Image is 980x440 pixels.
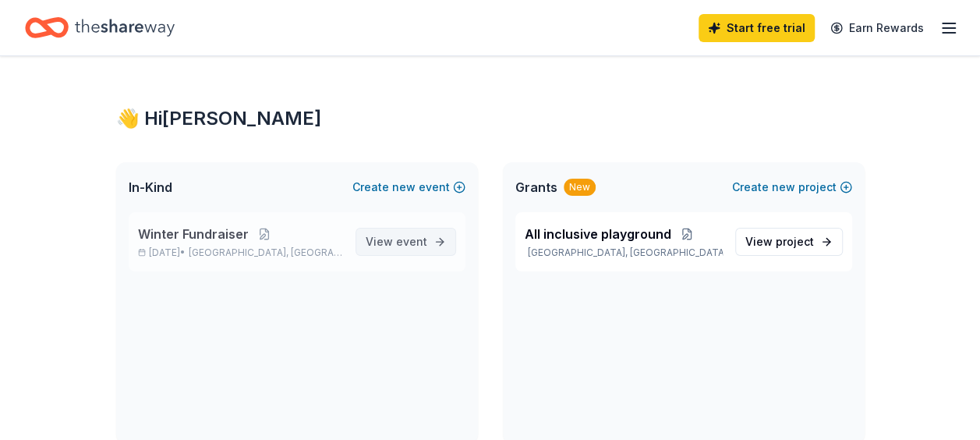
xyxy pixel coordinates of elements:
[138,225,249,243] span: Winter Fundraiser
[772,178,795,197] span: new
[25,9,175,46] a: Home
[366,232,427,251] span: View
[138,247,343,259] p: [DATE] •
[525,225,671,243] span: All inclusive playground
[735,228,843,256] a: View project
[564,179,596,196] div: New
[356,228,456,256] a: View event
[352,178,465,197] button: Createnewevent
[396,235,427,248] span: event
[821,14,933,42] a: Earn Rewards
[392,178,416,197] span: new
[699,14,815,42] a: Start free trial
[745,232,814,251] span: View
[776,235,814,248] span: project
[116,106,865,131] div: 👋 Hi [PERSON_NAME]
[525,247,723,259] p: [GEOGRAPHIC_DATA], [GEOGRAPHIC_DATA]
[515,178,557,197] span: Grants
[189,247,342,259] span: [GEOGRAPHIC_DATA], [GEOGRAPHIC_DATA]
[732,178,852,197] button: Createnewproject
[129,178,172,197] span: In-Kind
